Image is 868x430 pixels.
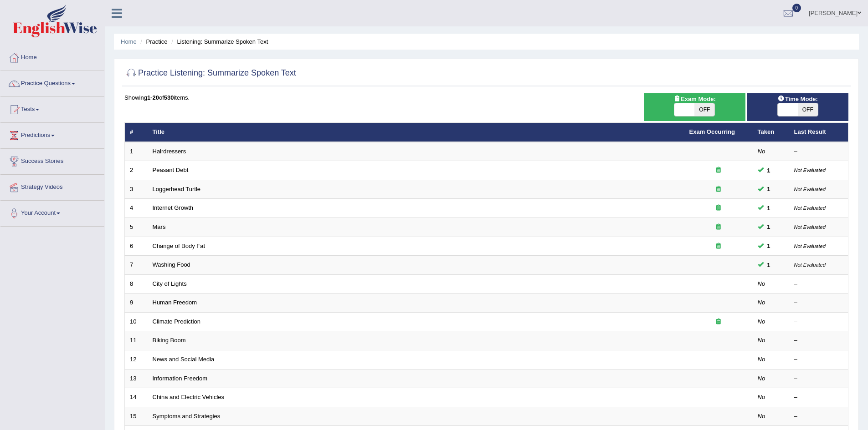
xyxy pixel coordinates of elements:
a: Home [0,45,104,68]
td: 10 [125,312,148,331]
span: You can still take this question [764,166,774,175]
a: City of Lights [153,280,187,287]
div: Exam occurring question [689,204,748,212]
a: News and Social Media [153,356,215,363]
td: 8 [125,274,148,293]
th: Last Result [789,123,848,142]
a: Practice Questions [0,71,104,94]
em: No [758,337,765,344]
li: Practice [138,37,167,46]
small: Not Evaluated [794,205,826,211]
span: OFF [798,103,818,116]
span: You can still take this question [764,222,774,232]
div: Showing of items. [124,93,848,102]
div: – [794,355,843,364]
span: Time Mode: [774,94,822,104]
small: Not Evaluated [794,243,826,249]
b: 1-20 [147,94,159,101]
div: Exam occurring question [689,166,748,175]
th: Title [148,123,684,142]
em: No [758,356,765,363]
div: – [794,318,843,326]
em: No [758,394,765,400]
div: – [794,412,843,421]
a: China and Electric Vehicles [153,394,225,400]
a: Predictions [0,123,104,146]
a: Hairdressers [153,148,186,155]
div: – [794,147,843,156]
span: You can still take this question [764,203,774,213]
div: – [794,280,843,288]
a: Strategy Videos [0,175,104,197]
td: 7 [125,256,148,275]
em: No [758,375,765,382]
div: Show exams occurring in exams [644,93,745,121]
a: Peasant Debt [153,167,189,173]
h2: Practice Listening: Summarize Spoken Text [124,66,296,80]
a: Internet Growth [153,204,194,211]
th: Taken [753,123,789,142]
div: Exam occurring question [689,318,748,326]
span: Exam Mode: [670,94,719,104]
a: Exam Occurring [689,128,735,135]
a: Change of Body Fat [153,243,205,249]
td: 3 [125,180,148,199]
td: 9 [125,293,148,313]
div: – [794,298,843,307]
div: – [794,393,843,402]
td: 2 [125,161,148,180]
span: 0 [792,4,801,12]
td: 4 [125,199,148,218]
div: Exam occurring question [689,242,748,251]
td: 13 [125,369,148,388]
em: No [758,280,765,287]
span: You can still take this question [764,260,774,270]
em: No [758,413,765,420]
span: You can still take this question [764,184,774,194]
small: Not Evaluated [794,187,826,192]
em: No [758,299,765,306]
th: # [125,123,148,142]
a: Symptoms and Strategies [153,413,221,420]
div: – [794,374,843,383]
td: 12 [125,350,148,369]
em: No [758,318,765,325]
td: 1 [125,142,148,161]
a: Mars [153,223,166,230]
div: – [794,336,843,345]
a: Home [121,38,137,45]
a: Loggerhead Turtle [153,186,201,192]
td: 6 [125,237,148,256]
span: You can still take this question [764,241,774,251]
td: 11 [125,331,148,350]
a: Information Freedom [153,375,208,382]
b: 530 [164,94,174,101]
em: No [758,148,765,155]
a: Washing Food [153,261,190,268]
a: Your Account [0,201,104,223]
a: Climate Prediction [153,318,201,325]
a: Tests [0,97,104,120]
li: Listening: Summarize Spoken Text [169,37,268,46]
div: Exam occurring question [689,185,748,194]
span: OFF [694,103,714,116]
small: Not Evaluated [794,167,826,173]
small: Not Evaluated [794,224,826,230]
td: 15 [125,407,148,426]
a: Success Stories [0,149,104,172]
td: 5 [125,218,148,237]
small: Not Evaluated [794,262,826,268]
td: 14 [125,388,148,407]
div: Exam occurring question [689,223,748,232]
a: Biking Boom [153,337,186,344]
a: Human Freedom [153,299,197,306]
